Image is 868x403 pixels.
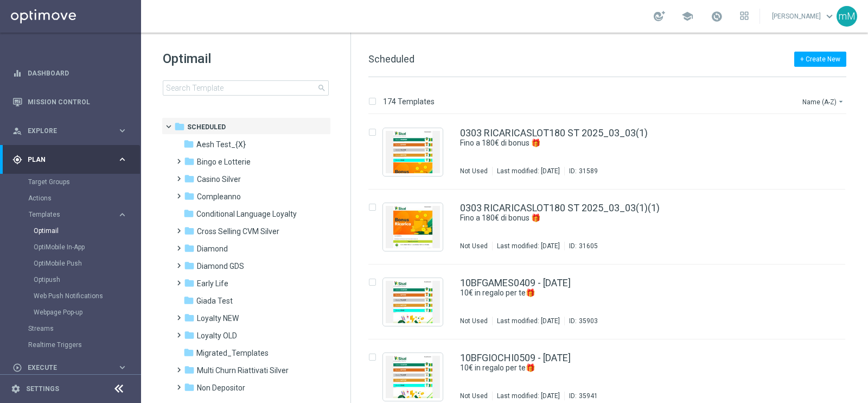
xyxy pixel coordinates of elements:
span: Conditional Language Loyalty [196,209,297,219]
a: Web Push Notifications [34,292,113,300]
i: folder [184,330,195,341]
i: folder [184,243,195,254]
div: 10€ in regalo per te🎁 [460,288,800,298]
a: Optipush [34,275,113,284]
button: + Create New [794,52,846,67]
i: folder [184,225,195,236]
span: Early Life [197,279,228,288]
a: 0303 RICARICASLOT180 ST 2025_03_03(1)(1) [460,203,660,213]
a: Fino a 180€ di bonus 🎁​ [460,213,775,223]
div: Not Used [460,167,488,175]
i: folder [183,347,194,358]
i: folder [174,121,185,132]
p: 174 Templates [383,97,435,106]
a: Mission Control [28,87,127,116]
a: Fino a 180€ di bonus 🎁​ [460,138,775,148]
div: Templates [28,206,140,320]
button: Templates keyboard_arrow_right [28,210,128,219]
i: keyboard_arrow_right [117,210,127,220]
div: 10€ in regalo per te🎁 [460,363,800,373]
span: search [317,84,326,92]
div: ID: [564,242,598,250]
span: Plan [28,156,117,163]
img: 35941.jpeg [386,356,440,398]
div: ID: [564,317,598,325]
span: Giada Test [196,296,233,306]
div: Fino a 180€ di bonus 🎁​ [460,213,800,223]
span: Bingo e Lotterie [197,157,251,167]
div: Press SPACE to select this row. [358,115,866,190]
i: folder [184,382,195,393]
div: Execute [12,363,117,373]
span: Casino Silver [197,174,241,184]
span: school [681,10,693,22]
div: Templates [29,211,117,218]
i: arrow_drop_down [837,97,845,106]
div: Last modified: [DATE] [493,242,564,250]
div: Target Groups [28,174,140,190]
a: Streams [28,324,113,333]
span: Explore [28,128,117,134]
span: Loyalty OLD [197,331,237,341]
span: Templates [29,211,106,218]
a: 0303 RICARICASLOT180 ST 2025_03_03(1) [460,128,648,138]
i: play_circle_outline [12,363,22,373]
button: person_search Explore keyboard_arrow_right [12,127,128,135]
span: Execute [28,364,117,371]
a: 10BFGIOCHI0509 - [DATE] [460,353,571,363]
div: Streams [28,320,140,337]
input: Search Template [163,80,329,96]
div: 35903 [579,317,598,325]
span: Diamond GDS [197,261,244,271]
div: Not Used [460,242,488,250]
div: Optipush [34,272,140,288]
span: Compleanno [197,192,241,201]
div: Actions [28,190,140,206]
i: keyboard_arrow_right [117,154,127,165]
button: Mission Control [12,98,128,106]
button: gps_fixed Plan keyboard_arrow_right [12,155,128,164]
i: folder [184,364,195,375]
img: 31605.jpeg [386,206,440,248]
div: ID: [564,167,598,175]
a: 10€ in regalo per te🎁 [460,288,775,298]
div: Optimail [34,223,140,239]
i: keyboard_arrow_right [117,362,127,373]
i: folder [184,156,195,167]
div: Explore [12,126,117,136]
img: 35903.jpeg [386,281,440,323]
div: Mission Control [12,87,127,116]
div: 31589 [579,167,598,175]
span: Scheduled [187,122,226,132]
a: Webpage Pop-up [34,308,113,317]
div: mM [837,6,857,27]
button: Name (A-Z)arrow_drop_down [801,95,846,108]
div: Web Push Notifications [34,288,140,304]
a: 10BFGAMES0409 - [DATE] [460,278,571,288]
i: gps_fixed [12,155,22,165]
span: Diamond [197,244,228,254]
i: keyboard_arrow_right [117,125,127,136]
div: Webpage Pop-up [34,304,140,320]
a: Actions [28,194,113,203]
div: Realtime Triggers [28,337,140,353]
span: Multi Churn Riattivati Silver [197,366,289,375]
a: Settings [26,386,59,392]
i: folder [183,208,194,219]
div: 31605 [579,242,598,250]
div: Not Used [460,317,488,325]
div: OptiMobile Push [34,255,140,272]
span: Loyalty NEW [197,313,239,323]
i: folder [183,138,194,149]
i: folder [184,278,195,288]
span: Migrated_Templates [196,348,269,358]
div: Fino a 180€ di bonus 🎁​ [460,138,800,148]
div: equalizer Dashboard [12,69,128,78]
a: OptiMobile In-App [34,243,113,251]
div: Press SPACE to select this row. [358,265,866,339]
a: Target Groups [28,178,113,186]
div: play_circle_outline Execute keyboard_arrow_right [12,363,128,372]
